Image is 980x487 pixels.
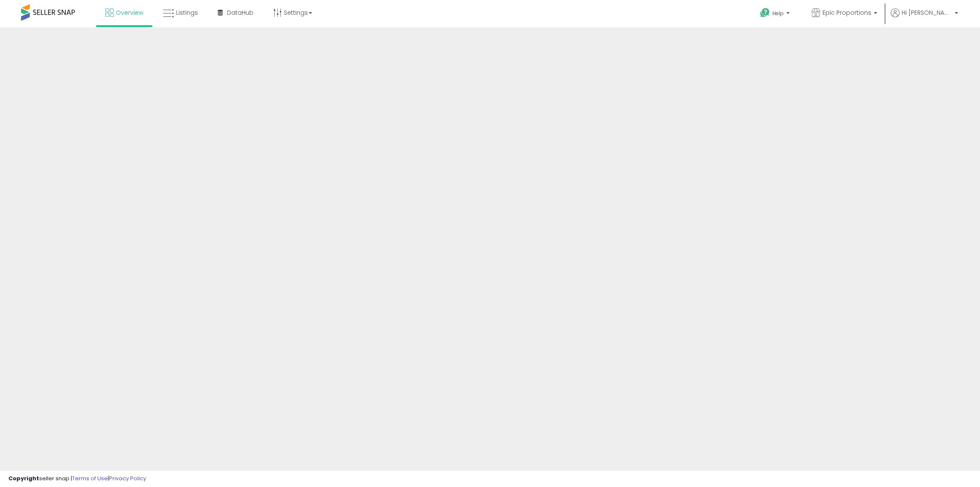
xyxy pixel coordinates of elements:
[760,8,770,18] i: Get Help
[176,8,198,17] span: Listings
[753,1,798,27] a: Help
[227,8,254,17] span: DataHub
[891,8,958,27] a: Hi [PERSON_NAME]
[116,8,143,17] span: Overview
[902,8,952,17] span: Hi [PERSON_NAME]
[822,8,871,17] span: Epic Proportions
[772,10,784,17] span: Help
